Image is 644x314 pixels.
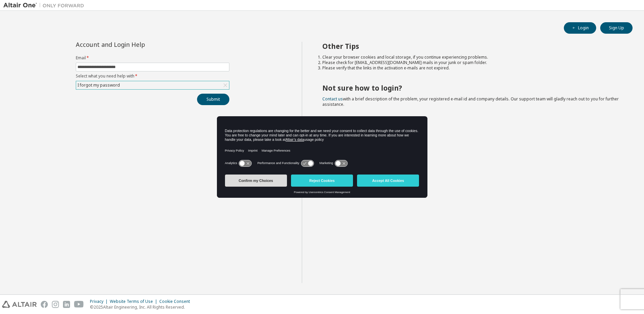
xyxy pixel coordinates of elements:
[159,299,194,304] div: Cookie Consent
[322,55,621,60] li: Clear your browser cookies and local storage, if you continue experiencing problems.
[564,22,596,34] button: Login
[322,65,621,71] li: Please verify that the links in the activation e-mails are not expired.
[90,299,110,304] div: Privacy
[76,55,229,61] label: Email
[41,301,48,308] img: facebook.svg
[2,301,37,308] img: altair_logo.svg
[76,42,199,47] div: Account and Login Help
[322,42,621,51] h2: Other Tips
[110,299,159,304] div: Website Terms of Use
[74,301,84,308] img: youtube.svg
[76,81,229,89] div: I forgot my password
[322,84,621,92] h2: Not sure how to login?
[322,60,621,65] li: Please check for [EMAIL_ADDRESS][DOMAIN_NAME] mails in your junk or spam folder.
[3,2,88,9] img: Altair One
[76,73,229,79] label: Select what you need help with
[76,82,121,89] div: I forgot my password
[90,304,194,310] p: © 2025 Altair Engineering, Inc. All Rights Reserved.
[600,22,633,34] button: Sign Up
[197,94,229,105] button: Submit
[322,96,343,102] a: Contact us
[52,301,59,308] img: instagram.svg
[322,96,619,107] span: with a brief description of the problem, your registered e-mail id and company details. Our suppo...
[63,301,70,308] img: linkedin.svg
